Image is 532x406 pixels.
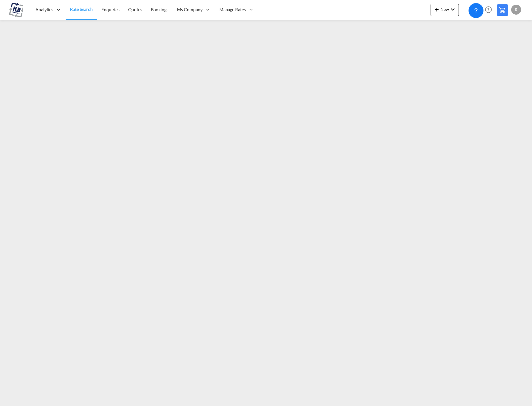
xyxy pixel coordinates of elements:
span: New [433,7,456,12]
md-icon: icon-chevron-down [449,6,456,13]
div: R [511,5,521,15]
img: 625ebc90a5f611efb2de8361e036ac32.png [9,3,23,17]
span: Enquiries [101,7,119,12]
span: Rate Search [70,7,93,12]
span: Analytics [35,7,53,13]
span: Manage Rates [219,7,246,13]
span: My Company [177,7,203,13]
span: Help [483,4,494,15]
span: Bookings [151,7,168,12]
span: Quotes [128,7,142,12]
div: Help [483,4,497,16]
button: icon-plus 400-fgNewicon-chevron-down [431,4,459,16]
md-icon: icon-plus 400-fg [433,6,441,13]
